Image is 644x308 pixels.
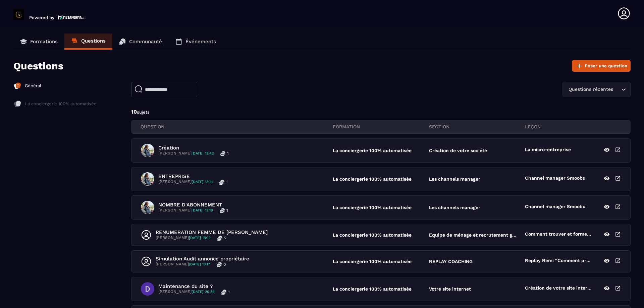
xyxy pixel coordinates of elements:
p: 0 [223,262,226,267]
span: [DATE] 13:42 [192,151,214,156]
img: logo [58,14,86,20]
p: La conciergerie 100% automatisée [333,259,422,264]
p: Comment trouver et former un gestionnaire pour vos logements [525,231,592,239]
p: Replay Rémi “Comment préparer l’été et signer des clients ?” [525,258,592,265]
p: La conciergerie 100% automatisée [333,148,422,153]
p: NOMBRE D'ABONNEMENT [158,202,228,208]
p: Les channels manager [429,176,480,182]
p: Questions [81,38,106,44]
p: FORMATION [333,124,429,130]
a: Communauté [112,34,169,50]
p: 1 [226,179,228,185]
p: [PERSON_NAME] [158,208,213,213]
p: Maintenance du site ? [158,283,230,289]
p: 1 [228,289,230,295]
input: Search for option [614,86,620,93]
p: [PERSON_NAME] [158,151,214,156]
span: [DATE] 18:14 [189,236,211,240]
p: Questions [13,60,63,72]
p: 2 [224,235,226,241]
span: [DATE] 13:21 [192,180,213,184]
span: [DATE] 20:59 [192,290,215,294]
span: [DATE] 13:18 [192,208,213,212]
p: Communauté [129,39,162,45]
p: Les channels manager [429,205,480,210]
p: 10 [131,108,631,116]
p: La conciergerie 100% automatisée [333,232,422,238]
p: La conciergerie 100% automatisée [25,101,97,107]
p: Événements [185,39,216,45]
p: La conciergerie 100% automatisée [333,286,422,292]
p: REPLAY COACHING [429,259,473,264]
p: Channel manager Smoobu [525,175,586,183]
p: [PERSON_NAME] [158,289,215,295]
p: La conciergerie 100% automatisée [333,205,422,210]
p: [PERSON_NAME] [156,262,210,267]
p: ENTREPRISE [158,173,228,179]
p: Equipe de ménage et recrutement gestionnaire [429,232,518,238]
p: Channel manager Smoobu [525,204,586,211]
p: Votre site internet [429,286,471,292]
p: La conciergerie 100% automatisée [333,176,422,182]
div: Search for option [562,82,631,97]
p: Simulation Audit annonce propriétaire [156,256,249,262]
img: logo-branding [13,9,24,20]
p: Création [158,145,229,151]
p: Powered by [29,15,54,20]
span: sujets [137,110,150,115]
p: Général [25,83,41,89]
p: leçon [525,124,621,130]
a: Événements [169,34,223,50]
p: 1 [226,208,228,213]
p: QUESTION [141,124,333,130]
p: Formations [30,39,58,45]
p: Création de votre site internet [525,285,592,293]
p: Création de votre société [429,148,487,153]
span: [DATE] 13:17 [189,262,210,266]
span: Questions récentes [567,86,614,93]
a: Questions [64,34,112,50]
p: RENUMERATION FEMME DE [PERSON_NAME] [156,229,268,235]
p: 1 [227,151,229,156]
button: Poser une question [572,60,631,72]
p: [PERSON_NAME] [156,235,211,241]
a: Formations [13,34,64,50]
img: formation-icon-inac.db86bb20.svg [13,100,21,108]
p: La micro-entreprise [525,147,571,154]
p: [PERSON_NAME] [158,179,213,185]
p: section [429,124,525,130]
img: formation-icon-active.2ea72e5a.svg [13,82,21,90]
